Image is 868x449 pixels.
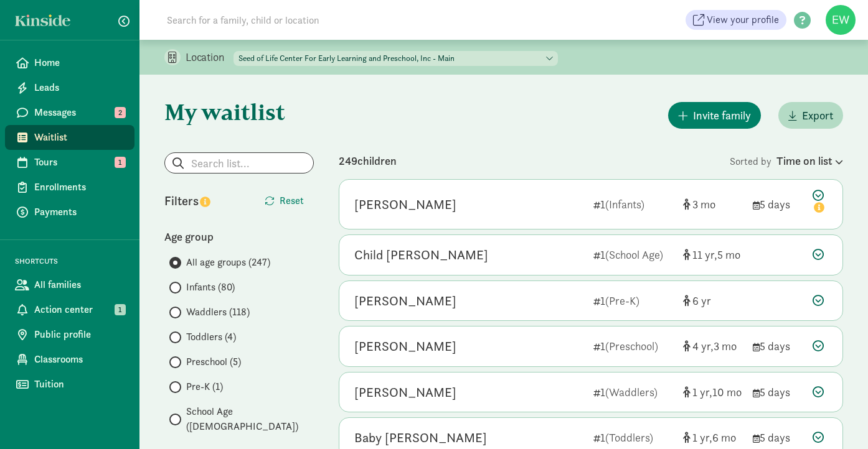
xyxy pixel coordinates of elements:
[186,280,235,295] span: Infants (80)
[164,228,314,245] div: Age group
[5,347,134,372] a: Classrooms
[159,7,509,32] input: Search for a family, child or location
[34,180,125,195] span: Enrollments
[115,304,126,315] span: 1
[186,305,250,320] span: Waddlers (118)
[34,352,125,367] span: Classrooms
[5,372,134,397] a: Tuition
[34,155,125,170] span: Tours
[280,193,304,208] span: Reset
[34,377,125,392] span: Tuition
[707,12,779,27] span: View your profile
[5,125,134,150] a: Waitlist
[5,50,134,75] a: Home
[5,75,134,100] a: Leads
[164,100,314,124] h1: My waitlist
[34,105,125,120] span: Messages
[589,20,868,449] iframe: Chat Widget
[165,153,313,173] input: Search list...
[5,322,134,347] a: Public profile
[34,130,125,145] span: Waitlist
[354,382,456,402] div: Silas Cwik
[5,175,134,200] a: Enrollments
[354,245,488,265] div: Child Gebremedhin
[186,50,234,65] p: Location
[164,192,239,210] div: Filters
[5,100,134,125] a: Messages 2
[686,10,786,30] a: View your profile
[255,188,314,213] button: Reset
[186,255,270,270] span: All age groups (247)
[354,428,487,448] div: Baby Russell
[5,297,134,322] a: Action center 1
[5,150,134,175] a: Tours 1
[5,272,134,297] a: All families
[34,277,125,292] span: All families
[5,200,134,224] a: Payments
[115,157,126,168] span: 1
[186,404,314,434] span: School Age ([DEMOGRAPHIC_DATA])
[186,379,223,394] span: Pre-K (1)
[186,330,236,345] span: Toddlers (4)
[34,327,125,342] span: Public profile
[354,336,456,356] div: Owen Witter
[339,152,730,169] div: 249 children
[34,80,125,95] span: Leads
[34,55,125,70] span: Home
[186,354,241,369] span: Preschool (5)
[354,291,456,311] div: Henry Magis
[354,195,456,215] div: Bailey S
[115,107,126,118] span: 2
[34,302,125,317] span: Action center
[34,205,125,220] span: Payments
